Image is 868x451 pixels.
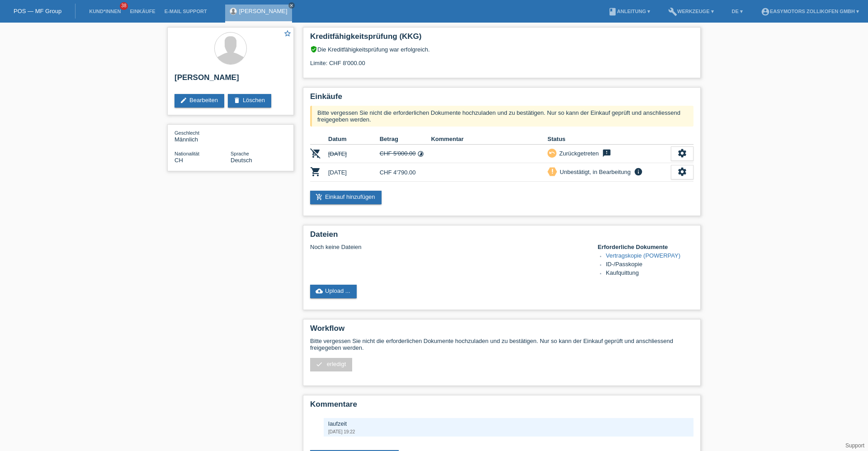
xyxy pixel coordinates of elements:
[598,244,693,250] h4: Erforderliche Dokumente
[283,29,292,38] i: star_border
[288,2,295,9] a: close
[664,9,718,14] a: buildWerkzeuge ▾
[668,7,677,16] i: build
[328,420,689,427] div: laufzeit
[677,167,687,177] i: settings
[231,151,249,156] span: Sprache
[431,134,547,145] th: Kommentar
[310,400,693,413] h2: Kommentare
[845,442,864,449] a: Support
[608,7,617,16] i: book
[547,134,671,145] th: Status
[14,8,61,14] a: POS — MF Group
[677,148,687,158] i: settings
[316,193,323,201] i: add_shopping_cart
[310,32,693,46] h2: Kreditfähigkeitsprüfung (KKG)
[85,9,125,14] a: Kund*innen
[310,191,382,204] a: add_shopping_cartEinkauf hinzufügen
[601,149,612,158] i: feedback
[310,324,693,338] h2: Workflow
[125,9,160,14] a: Einkäufe
[175,151,199,156] span: Nationalität
[328,429,689,434] div: [DATE] 19:22
[180,97,187,104] i: edit
[310,92,693,106] h2: Einkäufe
[310,358,352,371] a: check erledigt
[310,46,693,73] div: Die Kreditfähigkeitsprüfung war erfolgreich. Limite: CHF 8'000.00
[239,8,288,14] a: [PERSON_NAME]
[289,3,294,8] i: close
[328,163,380,182] td: [DATE]
[175,94,224,108] a: editBearbeiten
[727,9,747,14] a: DE ▾
[380,145,431,163] td: CHF 5'000.00
[310,166,321,177] i: POSP00028482
[228,94,271,108] a: deleteLöschen
[328,134,380,145] th: Datum
[557,149,599,158] div: Zurückgetreten
[549,150,555,156] i: undo
[310,338,693,351] p: Bitte vergessen Sie nicht die erforderlichen Dokumente hochzuladen und zu bestätigen. Nur so kann...
[310,230,693,244] h2: Dateien
[316,361,323,368] i: check
[120,2,128,10] span: 38
[606,261,693,269] li: ID-/Passkopie
[327,361,346,367] span: erledigt
[233,97,241,104] i: delete
[633,167,644,176] i: info
[606,269,693,278] li: Kaufquittung
[557,167,631,177] div: Unbestätigt, in Bearbeitung
[283,29,292,39] a: star_border
[231,157,252,164] span: Deutsch
[175,129,231,143] div: Männlich
[549,168,556,174] i: priority_high
[310,148,321,159] i: POSP00028481
[380,134,431,145] th: Betrag
[310,285,357,298] a: cloud_uploadUpload ...
[175,73,287,87] h2: [PERSON_NAME]
[316,287,323,295] i: cloud_upload
[606,252,680,259] a: Vertragskopie (POWERPAY)
[175,157,183,164] span: Schweiz
[310,244,586,250] div: Noch keine Dateien
[756,9,863,14] a: account_circleEasymotors Zollikofen GmbH ▾
[761,7,770,16] i: account_circle
[604,9,655,14] a: bookAnleitung ▾
[417,150,424,157] i: Fixe Raten (12 Raten)
[175,130,199,136] span: Geschlecht
[310,46,317,53] i: verified_user
[160,9,212,14] a: E-Mail Support
[310,106,693,127] div: Bitte vergessen Sie nicht die erforderlichen Dokumente hochzuladen und zu bestätigen. Nur so kann...
[328,145,380,163] td: [DATE]
[380,163,431,182] td: CHF 4'790.00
